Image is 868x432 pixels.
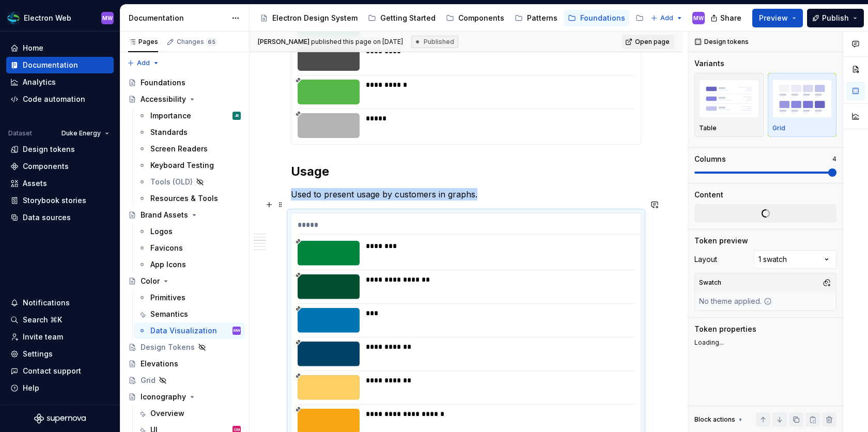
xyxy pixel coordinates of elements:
a: Elevations [124,356,245,372]
a: Analytics [6,74,114,90]
div: Foundations [580,13,625,23]
div: Settings [23,349,53,359]
a: Favicons [134,240,245,256]
div: Storybook stories [23,195,86,206]
span: [PERSON_NAME] [258,38,309,45]
div: Iconography [141,392,186,402]
a: Standards [134,124,245,141]
div: Design tokens [23,144,75,155]
a: Home [6,40,114,56]
a: Open page [622,35,674,49]
div: No theme applied. [695,292,776,311]
a: Grid [124,372,245,389]
button: Add [647,11,686,25]
div: Components [458,13,504,23]
a: Iconography [124,389,245,405]
a: Electron Design System [256,10,362,26]
button: placeholderGrid [768,73,837,137]
a: Storybook stories [6,192,114,209]
a: Resources & Tools [134,190,245,207]
a: Logos [134,223,245,240]
div: Published [411,36,458,48]
p: Used to present usage by customers in graphs. [291,188,641,200]
a: Tools (OLD) [134,174,245,190]
div: Dataset [8,129,32,137]
div: Token properties [694,324,756,334]
button: Add [124,56,163,70]
div: MW [102,14,113,22]
div: Standards [150,127,188,137]
a: Foundations [564,10,629,26]
button: Preview [752,9,803,27]
span: Preview [759,13,788,23]
div: Changes [177,38,217,46]
div: Analytics [23,77,56,87]
div: Token preview [694,236,748,246]
button: Electron WebMW [2,7,118,29]
div: Loading... [694,338,836,347]
a: Components [442,10,508,26]
div: Search ⌘K [23,315,62,325]
div: Electron Design System [272,13,358,23]
div: Invite team [23,332,63,342]
a: Invite team [6,329,114,345]
div: App Icons [150,259,186,270]
div: Swatch [697,275,723,290]
div: Notifications [23,298,70,308]
div: Documentation [23,60,78,70]
p: 4 [832,155,836,163]
img: placeholder [699,80,759,117]
a: Screen Readers [134,141,245,157]
button: Share [705,9,748,27]
span: Duke Energy [61,129,101,137]
svg: Supernova Logo [34,413,86,424]
div: Elevations [141,359,178,369]
div: Color [141,276,160,286]
img: placeholder [772,80,832,117]
button: Publish [807,9,864,27]
div: Keyboard Testing [150,160,214,171]
div: Logos [150,226,173,237]
div: Columns [694,154,726,164]
div: MW [693,14,704,22]
a: Primitives [134,289,245,306]
div: Electron Web [24,13,71,23]
div: Help [23,383,39,393]
button: Notifications [6,295,114,311]
a: Keyboard Testing [134,157,245,174]
a: Design tokens [6,141,114,158]
button: Help [6,380,114,396]
div: MW [234,326,240,336]
div: Patterns [527,13,557,23]
a: Settings [6,346,114,362]
span: Publish [822,13,849,23]
p: Grid [772,124,785,132]
a: Color [124,273,245,289]
span: Open page [635,38,670,46]
a: Foundations [124,74,245,91]
a: Semantics [134,306,245,322]
div: Screen Readers [150,144,208,154]
div: Design Tokens [141,342,195,352]
div: Brand Assets [141,210,188,220]
div: Assets [23,178,47,189]
a: Design Tokens [124,339,245,356]
a: What's New [631,10,696,26]
div: Data Visualization [150,326,217,336]
a: Overview [134,405,245,422]
h2: Usage [291,163,641,180]
div: Block actions [694,412,745,427]
span: published this page on [DATE] [258,38,403,46]
div: Foundations [141,78,185,88]
a: Documentation [6,57,114,73]
a: Data sources [6,209,114,226]
a: Components [6,158,114,175]
a: Data VisualizationMW [134,322,245,339]
div: Page tree [256,8,645,28]
button: Duke Energy [57,126,114,141]
div: Pages [128,38,158,46]
span: Add [660,14,673,22]
a: App Icons [134,256,245,273]
div: Variants [694,58,724,69]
